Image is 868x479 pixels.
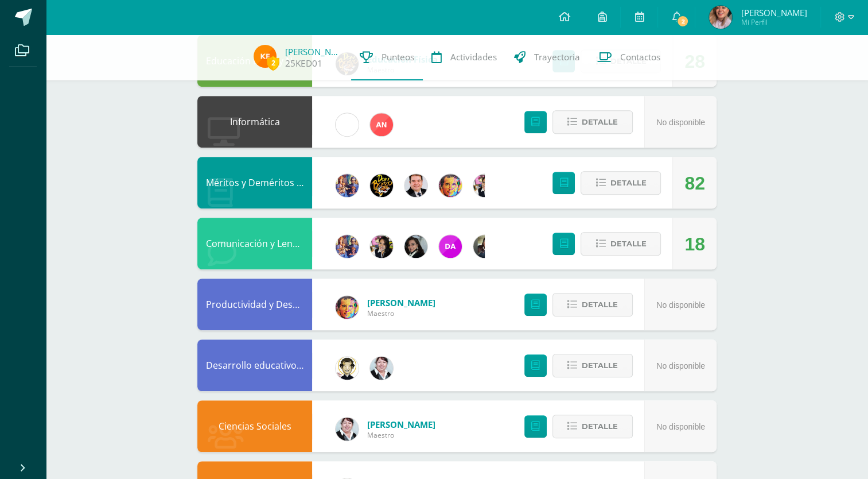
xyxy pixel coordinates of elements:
[285,57,322,69] a: 25KED01
[656,422,705,431] span: No disponible
[589,34,669,80] a: Contactos
[505,34,589,80] a: Trayectoria
[267,56,279,70] span: 2
[197,157,312,208] div: Méritos y Deméritos 4to. Primaria ¨B¨
[197,279,312,330] div: Productividad y Desarrollo
[676,15,689,28] span: 2
[367,308,435,318] span: Maestro
[581,232,661,256] button: Detalle
[197,218,312,269] div: Comunicación y Lenguaje L.3 (Inglés y Laboratorio)
[581,171,661,195] button: Detalle
[473,235,496,258] img: f727c7009b8e908c37d274233f9e6ae1.png
[197,400,312,452] div: Ciencias Sociales
[370,357,393,380] img: 17d5d95429b14b8bb66d77129096e0a8.png
[656,361,705,370] span: No disponible
[404,174,427,197] img: 57933e79c0f622885edf5cfea874362b.png
[552,293,633,316] button: Detalle
[367,419,435,430] span: [PERSON_NAME]
[370,235,393,258] img: 282f7266d1216b456af8b3d5ef4bcc50.png
[336,357,359,380] img: 4bd1cb2f26ef773666a99eb75019340a.png
[582,111,618,133] span: Detalle
[741,17,807,27] span: Mi Perfil
[336,296,359,319] img: 49d5a75e1ce6d2edc12003b83b1ef316.png
[582,416,618,437] span: Detalle
[709,6,732,29] img: 34e3044dabca9442df56d2c89d696bde.png
[197,339,312,391] div: Desarrollo educativo y Proyecto de Vida
[197,96,312,148] div: Informática
[336,418,359,441] img: 17d5d95429b14b8bb66d77129096e0a8.png
[367,297,435,308] span: [PERSON_NAME]
[684,157,705,209] div: 82
[552,110,633,134] button: Detalle
[439,235,462,258] img: 20293396c123fa1d0be50d4fd90c658f.png
[582,294,618,315] span: Detalle
[552,415,633,438] button: Detalle
[285,46,342,57] a: [PERSON_NAME] [PERSON_NAME]
[450,51,497,63] span: Actividades
[552,354,633,377] button: Detalle
[423,34,505,80] a: Actividades
[336,235,359,258] img: 3f4c0a665c62760dc8d25f6423ebedea.png
[610,172,646,194] span: Detalle
[370,174,393,197] img: eda3c0d1caa5ac1a520cf0290d7c6ae4.png
[254,45,277,68] img: fb2acd05efef9a987bec2d7bad0dcce6.png
[473,174,496,197] img: 282f7266d1216b456af8b3d5ef4bcc50.png
[404,235,427,258] img: 7bd163c6daa573cac875167af135d202.png
[367,430,435,440] span: Maestro
[620,51,660,63] span: Contactos
[336,113,359,136] img: cae4b36d6049cd6b8500bd0f72497672.png
[336,174,359,197] img: 3f4c0a665c62760dc8d25f6423ebedea.png
[656,118,705,127] span: No disponible
[684,218,705,270] div: 18
[610,233,646,254] span: Detalle
[439,174,462,197] img: 49d5a75e1ce6d2edc12003b83b1ef316.png
[656,300,705,310] span: No disponible
[534,51,580,63] span: Trayectoria
[382,51,414,63] span: Punteos
[741,7,807,18] span: [PERSON_NAME]
[582,355,618,376] span: Detalle
[370,113,393,136] img: 35a1f8cfe552b0525d1a6bbd90ff6c8c.png
[351,34,423,80] a: Punteos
